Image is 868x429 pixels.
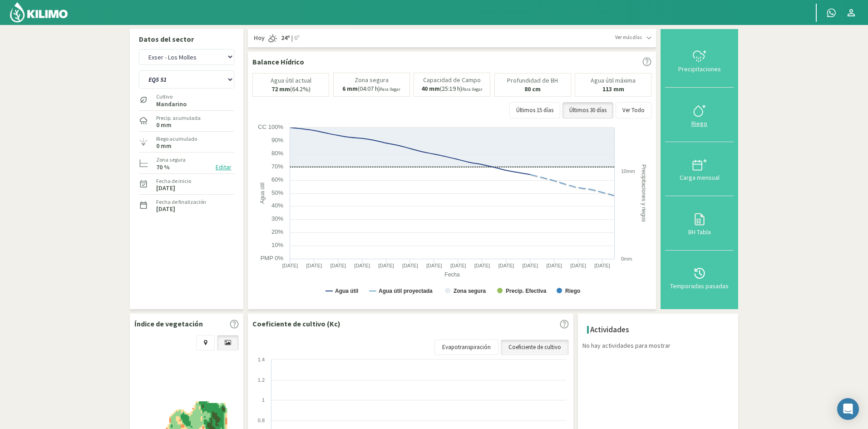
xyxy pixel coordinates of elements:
text: [DATE] [450,263,466,268]
label: Cultivo [156,93,187,101]
p: (04:07 h) [342,85,400,93]
div: BH Tabla [668,229,731,235]
text: 10% [271,242,283,248]
p: (64.2%) [271,86,311,93]
text: 70% [271,163,283,170]
a: Evapotranspiración [434,340,498,355]
h4: Actividades [590,325,629,334]
small: Para llegar [462,86,483,92]
text: CC 100% [258,123,283,130]
p: Profundidad de BH [507,77,558,84]
b: 113 mm [602,85,624,93]
text: [DATE] [594,263,610,268]
text: Fecha [444,271,460,278]
p: Zona segura [355,77,389,84]
text: 60% [271,176,283,183]
div: Carga mensual [668,174,731,181]
p: Índice de vegetación [134,318,203,329]
span: Ver más días [615,34,642,41]
strong: 24º [281,34,290,42]
label: [DATE] [156,206,175,212]
text: 0mm [621,256,632,261]
button: Carga mensual [665,142,734,196]
label: Fecha de finalización [156,198,206,206]
text: 1 [262,397,265,403]
text: 1.2 [258,377,265,383]
small: Para llegar [380,86,400,92]
button: BH Tabla [665,196,734,250]
text: [DATE] [498,263,514,268]
button: Precipitaciones [665,34,734,88]
img: Kilimo [9,1,69,23]
p: Balance Hídrico [252,56,304,67]
text: 50% [271,189,283,196]
text: Agua útil [335,288,358,294]
div: Temporadas pasadas [668,283,731,289]
label: 0 mm [156,122,172,128]
button: Editar [213,162,234,173]
b: 72 mm [271,85,290,93]
text: Precipitaciones y riegos [641,164,647,222]
label: 0 mm [156,143,172,149]
span: Hoy [252,34,265,43]
p: No hay actividades para mostrar [582,341,738,350]
p: Datos del sector [139,34,234,44]
div: Riego [668,120,731,127]
text: [DATE] [378,263,394,268]
b: 80 cm [524,85,541,93]
div: Open Intercom Messenger [837,398,859,420]
p: Coeficiente de cultivo (Kc) [252,318,340,329]
text: 80% [271,150,283,157]
label: Zona segura [156,156,186,164]
text: 40% [271,202,283,209]
text: Zona segura [454,288,486,294]
label: 70 % [156,164,170,170]
text: [DATE] [306,263,322,268]
text: 90% [271,137,283,143]
text: Riego [565,288,580,294]
text: 1.4 [258,357,265,362]
text: [DATE] [330,263,346,268]
button: Temporadas pasadas [665,251,734,305]
button: Últimos 30 días [562,102,613,118]
text: PMP 0% [261,255,284,261]
text: 0.8 [258,418,265,423]
text: [DATE] [474,263,490,268]
b: 6 mm [342,84,358,93]
span: | [291,34,293,43]
p: Agua útil máxima [591,77,636,84]
label: Mandarino [156,101,187,107]
b: 40 mm [421,84,440,93]
text: [DATE] [523,263,538,268]
text: [DATE] [570,263,586,268]
p: Capacidad de Campo [423,77,481,84]
text: [DATE] [282,263,298,268]
text: Agua útil proyectada [379,288,433,294]
text: Precip. Efectiva [506,288,547,294]
text: 20% [271,228,283,235]
a: Coeficiente de cultivo [501,340,569,355]
label: [DATE] [156,185,175,191]
text: [DATE] [402,263,418,268]
text: [DATE] [354,263,370,268]
label: Riego acumulado [156,135,197,143]
text: 30% [271,215,283,222]
p: (25:19 h) [421,85,483,93]
label: Precip. acumulada [156,114,201,122]
button: Riego [665,88,734,142]
text: [DATE] [546,263,562,268]
text: 10mm [621,168,635,174]
button: Ver Todo [616,102,651,118]
span: 6º [293,34,300,43]
text: [DATE] [426,263,442,268]
div: Precipitaciones [668,66,731,72]
text: Agua útil [259,182,266,204]
button: Últimos 15 días [509,102,560,118]
p: Agua útil actual [271,77,311,84]
label: Fecha de inicio [156,177,191,185]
